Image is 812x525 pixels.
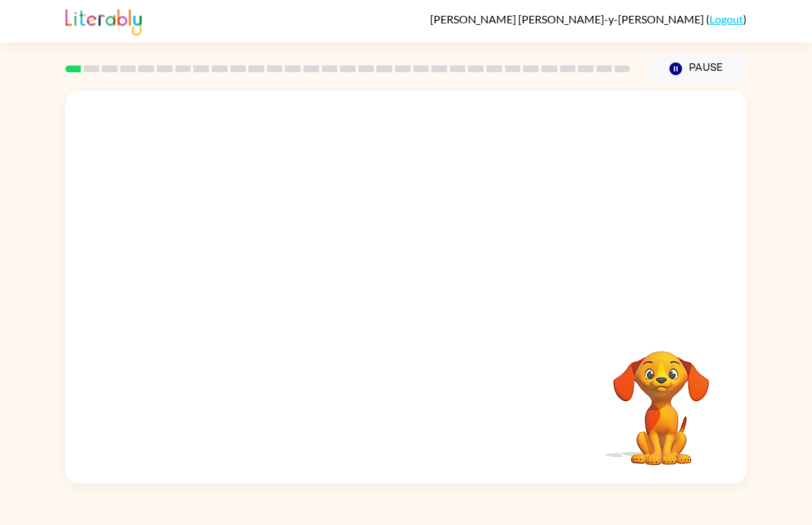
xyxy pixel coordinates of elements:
[65,6,142,36] img: Literably
[647,53,747,85] button: Pause
[709,12,743,25] a: Logout
[430,12,747,25] div: ( )
[430,12,706,25] span: [PERSON_NAME] [PERSON_NAME]-y-[PERSON_NAME]
[592,330,730,467] video: Your browser must support playing .mp4 files to use Literably. Please try using another browser.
